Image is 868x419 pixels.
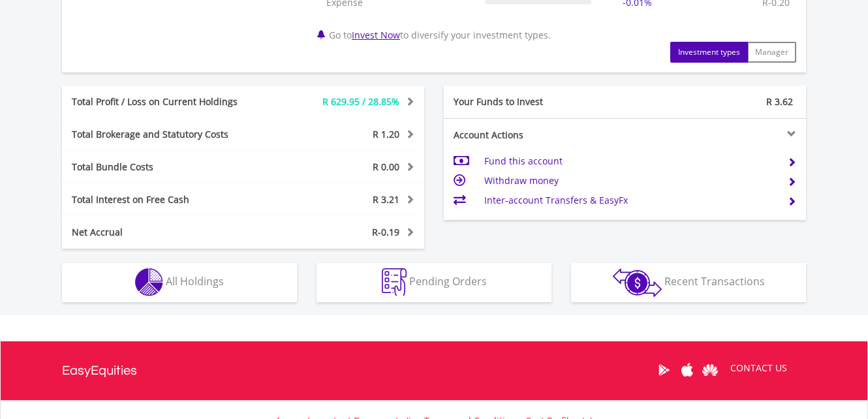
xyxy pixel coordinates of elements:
td: Fund this account [484,151,777,171]
a: Invest Now [352,29,400,41]
a: Huawei [698,350,721,390]
div: Total Brokerage and Statutory Costs [62,128,273,141]
td: Inter-account Transfers & EasyFx [484,191,777,210]
button: All Holdings [62,263,297,302]
span: Recent Transactions [664,274,765,288]
span: R 629.95 / 28.85% [322,95,399,108]
div: Total Profit / Loss on Current Holdings [62,95,273,108]
span: R 3.62 [766,95,793,108]
span: R 3.21 [373,193,399,206]
img: holdings-wht.png [135,268,163,296]
span: Pending Orders [409,274,487,288]
div: Total Bundle Costs [62,161,273,174]
a: Apple [675,350,698,390]
a: Google Play [653,350,675,390]
span: R 1.20 [373,128,399,140]
div: Account Actions [444,129,625,142]
span: R 0.00 [373,161,399,173]
div: Total Interest on Free Cash [62,193,273,206]
div: Net Accrual [62,226,273,239]
img: transactions-zar-wht.png [613,268,662,297]
button: Investment types [670,42,748,63]
span: All Holdings [166,274,224,288]
img: pending_instructions-wht.png [382,268,407,296]
button: Recent Transactions [571,263,806,302]
a: EasyEquities [62,341,137,400]
button: Pending Orders [317,263,551,302]
td: Withdraw money [484,171,777,191]
button: Manager [747,42,796,63]
div: Your Funds to Invest [444,95,625,108]
span: R-0.19 [372,226,399,238]
a: CONTACT US [721,350,796,386]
